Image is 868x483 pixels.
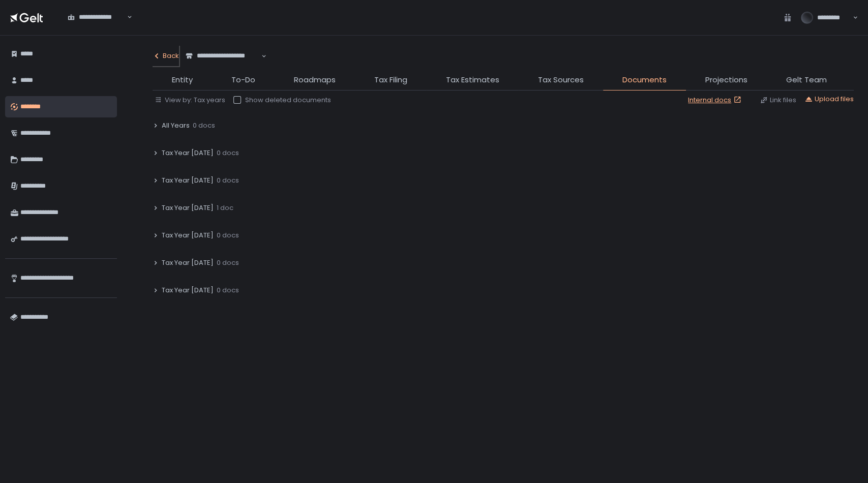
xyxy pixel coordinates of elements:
span: Roadmaps [294,74,336,86]
a: Internal docs [688,96,743,105]
span: 0 docs [217,148,239,158]
button: Link files [760,96,796,105]
span: 0 docs [217,231,239,240]
span: Projections [705,74,747,86]
div: Search for option [61,7,132,28]
div: Search for option [179,46,266,67]
div: Back [153,51,179,61]
span: 0 docs [217,176,239,185]
button: Upload files [804,95,854,104]
button: Back [153,46,179,66]
input: Search for option [68,22,126,32]
span: Tax Year [DATE] [162,286,214,295]
span: 1 doc [217,203,233,213]
input: Search for option [186,61,260,71]
span: All Years [162,121,190,130]
span: Documents [622,74,667,86]
span: Tax Year [DATE] [162,258,214,267]
span: Tax Year [DATE] [162,176,214,185]
span: Gelt Team [786,74,827,86]
span: To-Do [231,74,255,86]
span: Tax Estimates [446,74,499,86]
span: Tax Year [DATE] [162,203,214,213]
span: Tax Year [DATE] [162,148,214,158]
span: Entity [172,74,193,86]
span: Tax Year [DATE] [162,231,214,240]
span: Tax Filing [374,74,407,86]
button: View by: Tax years [155,96,225,105]
span: Tax Sources [538,74,584,86]
span: 0 docs [217,286,239,295]
span: 0 docs [217,258,239,267]
span: 0 docs [193,121,215,130]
